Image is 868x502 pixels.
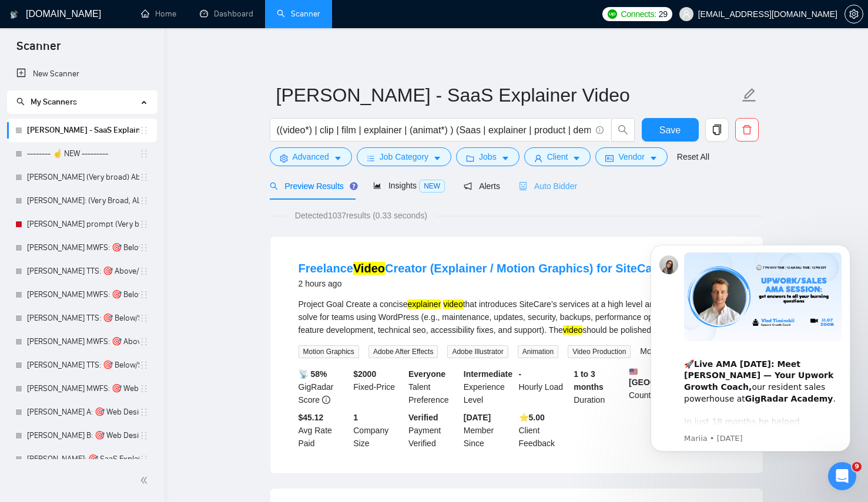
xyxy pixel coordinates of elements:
a: [PERSON_NAME] A: 🎯 Web Design (Bellow average descriptions) [27,400,139,424]
li: New Scanner [7,62,157,86]
span: holder [139,431,149,440]
span: Adobe After Effects [368,345,438,358]
span: edit [742,87,757,103]
div: Member Since [461,411,517,450]
iframe: Intercom notifications message [633,227,868,470]
span: My Scanners [31,97,77,107]
a: [PERSON_NAME] MWFS: 🎯 Web Design (Above average descriptions) [27,377,139,400]
span: holder [139,314,149,323]
a: [PERSON_NAME]: 🎯 SaaS Explainer (Above average descriptions) [27,447,139,471]
button: Save [642,118,699,141]
a: New Scanner [16,62,148,86]
div: Tooltip anchor [348,181,359,191]
span: holder [139,337,149,346]
span: notification [464,182,472,190]
li: Lazar MWFS: 🎯 Below/SHORT UI UX Web Design [7,236,157,260]
a: [PERSON_NAME] - SaaS Explainer Video [27,119,139,142]
span: Client [547,150,568,163]
span: Motion Graphics [299,345,359,358]
span: idcard [605,154,614,163]
span: user [534,154,542,163]
div: GigRadar Score [296,368,351,406]
span: info-circle [322,396,330,404]
div: 2 hours ago [299,277,663,291]
img: 🇺🇸 [629,368,638,376]
li: Lenka: (Very Broad, ALL CAT. ) Above/LONG Motion Graphics SaaS Animation [7,189,157,213]
span: Video Production [568,345,631,358]
span: copy [706,124,728,135]
a: [PERSON_NAME] (Very broad) Above/LONG Motion Graphics SaaS Animation [27,166,139,189]
span: caret-down [433,154,441,163]
b: 1 [353,413,358,422]
a: searchScanner [277,9,320,19]
span: search [16,97,25,106]
div: Talent Preference [406,368,461,406]
span: Advanced [293,150,329,163]
b: [DATE] [464,413,491,422]
b: Intermediate [464,369,512,379]
input: Scanner name... [276,80,739,110]
span: robot [519,182,527,190]
mark: video [443,299,463,309]
li: Lazar MWFS: 🎯 Below/Short UI UX Web Design [7,283,157,306]
div: Duration [571,368,626,406]
span: Scanner [7,38,70,62]
span: setting [845,9,863,19]
div: Payment Verified [406,411,461,450]
span: user [682,10,691,18]
img: upwork-logo.png [608,9,617,19]
a: FreelanceVideoCreator (Explainer / Motion Graphics) for SiteCare [299,262,663,275]
b: [GEOGRAPHIC_DATA] [629,368,717,387]
span: 9 [852,462,862,471]
span: caret-down [334,154,342,163]
div: Avg Rate Paid [296,411,351,450]
span: holder [139,173,149,182]
b: Everyone [408,369,445,379]
span: Job Category [380,150,428,163]
span: holder [139,384,149,393]
button: barsJob Categorycaret-down [357,147,451,166]
li: Lenka TTS: 🎯 Below/SHORT UI UX Web Design [7,306,157,330]
li: -------- ☝️ NEW --------- [7,142,157,166]
a: [PERSON_NAME] MWFS: 🎯 Below/SHORT UI UX Web Design [27,236,139,260]
span: folder [466,154,474,163]
button: delete [735,118,759,141]
li: Lenka - SaaS Explainer Video [7,119,157,142]
div: Experience Level [461,368,517,406]
div: Country [626,368,682,406]
span: holder [139,267,149,276]
div: Company Size [351,411,406,450]
li: Lazar B: 🎯 Web Design (Bellow average descriptions) [7,424,157,447]
span: search [270,182,278,190]
span: Save [659,123,681,137]
span: holder [139,407,149,417]
span: NEW [419,180,445,193]
a: [PERSON_NAME] TTS: 🎯 Above/LONG UI UX Web Design (Above average descriptions) [27,260,139,283]
a: [PERSON_NAME] TTS: 🎯 Below/SHORT Web Design [27,353,139,377]
span: holder [139,220,149,229]
span: Animation [518,345,558,358]
b: $ 2000 [353,369,376,379]
li: Lenka MWFS: 🎯 Web Design (Above average descriptions) [7,377,157,400]
span: Connects: [621,8,656,21]
a: [PERSON_NAME] MWFS: 🎯 Above/Long Web Design [27,330,139,353]
li: Lazar prompt (Very broad) Design [7,213,157,236]
span: 29 [659,8,668,21]
li: Lazar TTS: 🎯 Below/SHORT Web Design [7,353,157,377]
span: holder [139,361,149,370]
b: Live AMA [DATE]: Meet [PERSON_NAME] — Your Upwork Growth Coach, [51,132,200,164]
li: Lenka: 🎯 SaaS Explainer (Above average descriptions) [7,447,157,471]
p: Message from Mariia, sent 2w ago [51,206,209,217]
span: holder [139,290,149,299]
span: Alerts [464,181,500,191]
button: settingAdvancedcaret-down [270,147,352,166]
span: setting [280,154,288,163]
span: Insights [373,181,445,190]
a: [PERSON_NAME] MWFS: 🎯 Below/Short UI UX Web Design [27,283,139,306]
b: $800 K+ [72,201,110,210]
mark: Video [353,262,385,275]
a: [PERSON_NAME] TTS: 🎯 Below/SHORT UI UX Web Design [27,306,139,330]
div: Hourly Load [517,368,572,406]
